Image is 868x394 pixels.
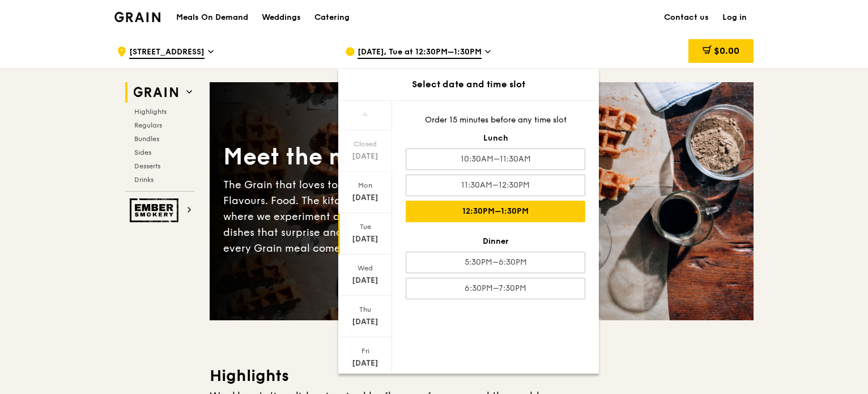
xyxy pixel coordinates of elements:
[340,234,390,245] div: [DATE]
[210,366,754,386] h3: Highlights
[130,82,182,103] img: Grain web logo
[314,1,350,35] div: Catering
[406,201,585,222] div: 12:30PM–1:30PM
[134,135,159,143] span: Bundles
[176,12,248,23] h1: Meals On Demand
[340,264,390,273] div: Wed
[340,346,390,355] div: Fri
[114,12,160,22] img: Grain
[340,192,390,204] div: [DATE]
[406,149,585,170] div: 10:30AM–11:30AM
[657,1,716,35] a: Contact us
[134,108,167,116] span: Highlights
[358,46,482,59] span: [DATE], Tue at 12:30PM–1:30PM
[338,78,599,91] div: Select date and time slot
[340,358,390,369] div: [DATE]
[340,305,390,314] div: Thu
[308,1,356,35] a: Catering
[406,236,585,247] div: Dinner
[262,1,301,35] div: Weddings
[223,177,482,256] div: The Grain that loves to play. With ingredients. Flavours. Food. The kitchen is our happy place, w...
[340,151,390,162] div: [DATE]
[406,175,585,196] div: 11:30AM–12:30PM
[134,121,162,129] span: Regulars
[340,139,390,149] div: Closed
[406,252,585,273] div: 5:30PM–6:30PM
[406,115,585,126] div: Order 15 minutes before any time slot
[340,316,390,328] div: [DATE]
[716,1,754,35] a: Log in
[255,1,308,35] a: Weddings
[129,46,205,59] span: [STREET_ADDRESS]
[134,176,154,184] span: Drinks
[340,181,390,190] div: Mon
[714,45,739,56] span: $0.00
[340,275,390,286] div: [DATE]
[134,162,160,170] span: Desserts
[223,142,482,172] div: Meet the new Grain
[340,222,390,231] div: Tue
[406,133,585,144] div: Lunch
[134,149,151,156] span: Sides
[406,278,585,299] div: 6:30PM–7:30PM
[130,198,182,222] img: Ember Smokery web logo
